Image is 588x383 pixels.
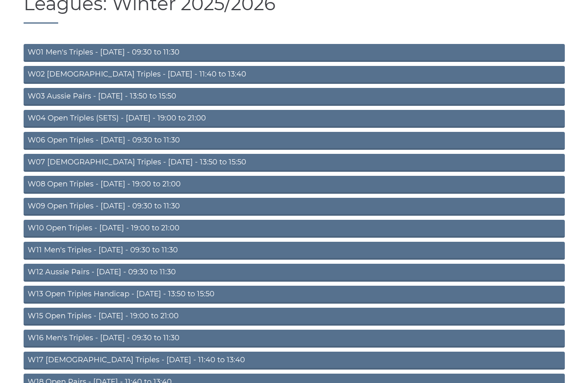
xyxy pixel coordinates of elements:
[24,154,565,172] a: W07 [DEMOGRAPHIC_DATA] Triples - [DATE] - 13:50 to 15:50
[24,44,565,62] a: W01 Men's Triples - [DATE] - 09:30 to 11:30
[24,308,565,326] a: W15 Open Triples - [DATE] - 19:00 to 21:00
[24,66,565,84] a: W02 [DEMOGRAPHIC_DATA] Triples - [DATE] - 11:40 to 13:40
[24,88,565,106] a: W03 Aussie Pairs - [DATE] - 13:50 to 15:50
[24,198,565,216] a: W09 Open Triples - [DATE] - 09:30 to 11:30
[24,132,565,150] a: W06 Open Triples - [DATE] - 09:30 to 11:30
[24,352,565,370] a: W17 [DEMOGRAPHIC_DATA] Triples - [DATE] - 11:40 to 13:40
[24,242,565,260] a: W11 Men's Triples - [DATE] - 09:30 to 11:30
[24,264,565,282] a: W12 Aussie Pairs - [DATE] - 09:30 to 11:30
[24,286,565,304] a: W13 Open Triples Handicap - [DATE] - 13:50 to 15:50
[24,110,565,128] a: W04 Open Triples (SETS) - [DATE] - 19:00 to 21:00
[24,176,565,194] a: W08 Open Triples - [DATE] - 19:00 to 21:00
[24,220,565,238] a: W10 Open Triples - [DATE] - 19:00 to 21:00
[24,330,565,348] a: W16 Men's Triples - [DATE] - 09:30 to 11:30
